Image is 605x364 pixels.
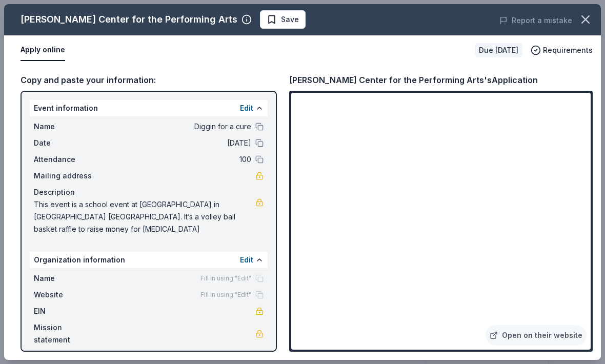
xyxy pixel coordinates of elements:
span: EIN [34,305,103,317]
span: Mailing address [34,170,103,182]
span: Diggin for a cure [103,120,251,133]
div: Copy and paste your information: [21,73,277,87]
span: Name [34,120,103,133]
button: Report a mistake [499,14,572,27]
span: Date [34,137,103,149]
div: Event information [30,100,268,116]
a: Open on their website [486,325,587,346]
span: Fill in using "Edit" [200,274,251,282]
div: Description [34,186,264,198]
span: This event is a school event at [GEOGRAPHIC_DATA] in [GEOGRAPHIC_DATA] [GEOGRAPHIC_DATA]. It’s a ... [34,198,255,235]
div: Organization information [30,252,268,268]
span: Fill in using "Edit" [200,291,251,299]
div: [PERSON_NAME] Center for the Performing Arts's Application [289,73,538,87]
span: Attendance [34,153,103,166]
button: Requirements [531,44,593,56]
span: [DATE] [103,137,251,149]
button: Apply online [21,39,65,61]
span: Requirements [543,44,593,56]
span: 100 [103,153,251,166]
span: Save [281,13,299,26]
span: Mission statement [34,321,103,346]
span: Website [34,289,103,301]
span: Name [34,272,103,285]
button: Save [260,10,306,29]
div: Due [DATE] [475,43,522,57]
button: Edit [240,254,253,266]
div: [PERSON_NAME] Center for the Performing Arts [21,11,237,28]
button: Edit [240,102,253,114]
